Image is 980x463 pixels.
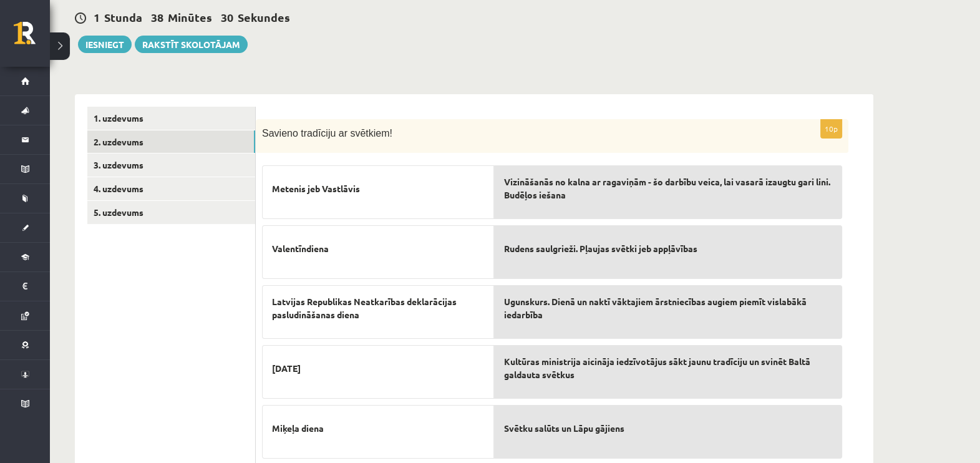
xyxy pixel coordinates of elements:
span: Latvijas Republikas Neatkarības deklarācijas pasludināšanas diena [272,295,484,321]
span: Svētku salūts un Lāpu gājiens [504,422,624,435]
span: 1 [94,10,100,24]
span: Miķeļa diena [272,422,324,435]
span: Metenis jeb Vastlāvis [272,182,360,195]
span: [DATE] [272,362,301,375]
span: Savieno tradīciju ar svētkiem! [262,128,392,139]
a: 4. uzdevums [87,177,255,200]
button: Iesniegt [78,36,132,53]
span: Sekundes [238,10,290,24]
span: Vizināšanās no kalna ar ragaviņām - šo darbību veica, lai vasarā izaugtu gari lini. Budēļos iešana [504,175,832,202]
a: 5. uzdevums [87,201,255,224]
a: 1. uzdevums [87,107,255,130]
span: Rudens saulgrieži. Pļaujas svētki jeb appļāvības [504,242,697,255]
a: 3. uzdevums [87,154,255,177]
span: Stunda [104,10,142,24]
span: 38 [151,10,163,24]
a: 2. uzdevums [87,130,255,154]
span: Minūtes [168,10,212,24]
span: Kultūras ministrija aicināja iedzīvotājus sākt jaunu tradīciju un svinēt Baltā galdauta svētkus [504,355,832,381]
p: 10p [820,119,842,139]
a: Rakstīt skolotājam [135,36,248,53]
span: 30 [221,10,233,24]
a: Rīgas 1. Tālmācības vidusskola [14,22,50,53]
span: Ugunskurs. Dienā un naktī vāktajiem ārstniecības augiem piemīt vislabākā iedarbība [504,295,832,321]
span: Valentīndiena [272,242,329,255]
